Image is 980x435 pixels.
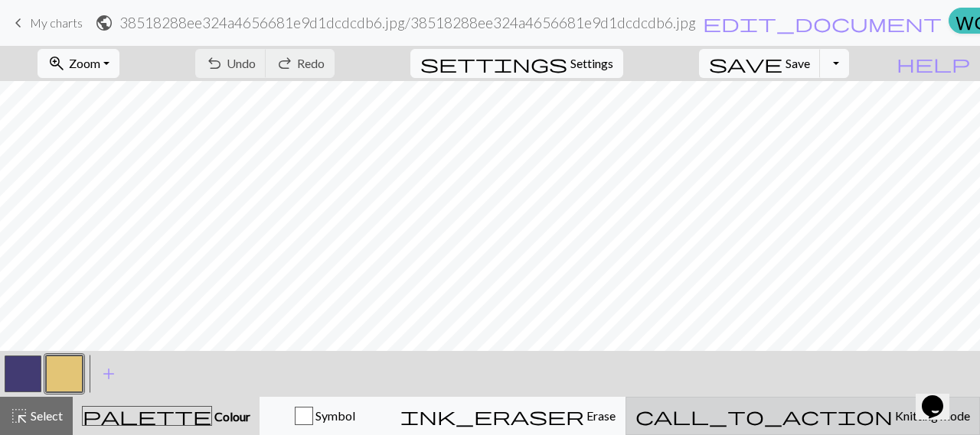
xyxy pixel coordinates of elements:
span: highlight_alt [10,405,28,427]
span: public [95,12,113,34]
span: Knitting mode [893,408,970,423]
button: Symbol [260,397,390,435]
iframe: chat widget [916,374,965,420]
span: Erase [584,408,616,423]
button: Save [699,49,821,78]
span: ink_eraser [400,405,584,427]
span: Symbol [313,408,355,423]
a: My charts [9,10,83,36]
button: Colour [73,397,260,435]
span: add [100,363,118,385]
span: Select [28,408,63,423]
span: Settings [570,54,613,73]
span: zoom_in [47,53,66,74]
span: Zoom [69,56,100,70]
span: edit_document [703,12,942,34]
span: call_to_action [635,405,893,427]
button: SettingsSettings [410,49,623,78]
button: Knitting mode [626,397,980,435]
span: help [897,53,970,74]
span: palette [83,405,211,427]
button: Erase [390,397,626,435]
button: Zoom [38,49,119,78]
span: settings [420,53,567,74]
h2: 38518288ee324a4656681e9d1dcdcdb6.jpg / 38518288ee324a4656681e9d1dcdcdb6.jpg [119,14,696,31]
span: Colour [212,409,250,424]
span: keyboard_arrow_left [9,12,28,34]
span: save [709,53,782,74]
i: Settings [420,54,567,73]
span: My charts [30,15,83,30]
span: Save [786,56,810,70]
